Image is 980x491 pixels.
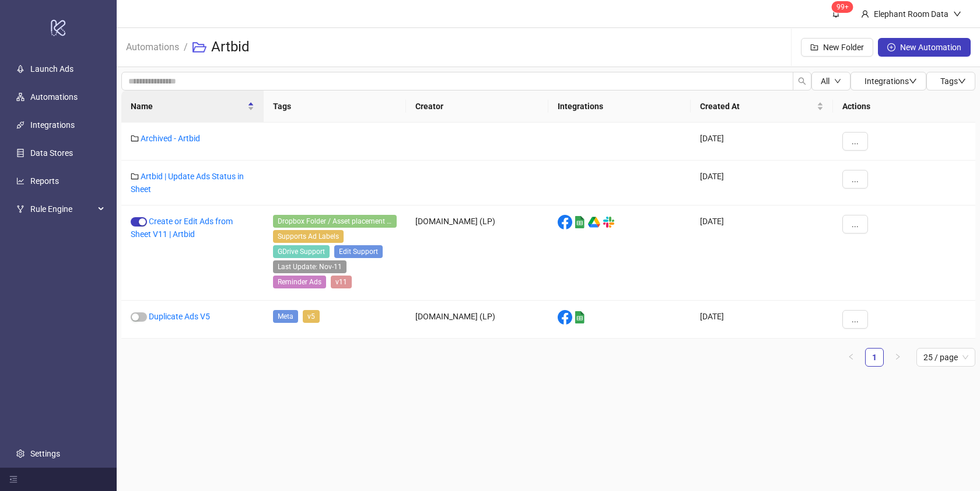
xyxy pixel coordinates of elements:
[273,245,330,258] span: GDrive Support
[273,230,344,243] span: Supports Ad Labels
[303,310,320,323] span: v5
[264,90,406,123] th: Tags
[865,348,884,367] li: 1
[131,217,233,239] a: Create or Edit Ads from Sheet V11 | Artbid
[149,312,210,321] a: Duplicate Ads V5
[916,348,975,367] div: Page Size
[334,245,383,258] span: Edit Support
[30,176,59,186] a: Reports
[953,10,961,18] span: down
[9,475,17,483] span: menu-fold
[842,215,868,234] button: ...
[30,197,94,221] span: Rule Engine
[691,161,833,206] div: [DATE]
[192,40,206,54] span: folder-open
[852,175,859,184] span: ...
[131,134,139,142] span: folder
[823,43,864,52] span: New Folder
[866,349,883,366] a: 1
[16,205,24,213] span: fork
[30,449,60,458] a: Settings
[30,92,78,102] a: Automations
[30,120,75,130] a: Integrations
[30,64,73,74] a: Launch Ads
[888,348,907,367] li: Next Page
[691,206,833,301] div: [DATE]
[273,310,298,323] span: Meta
[141,134,200,143] a: Archived - Artbid
[406,301,548,339] div: [DOMAIN_NAME] (LP)
[834,78,841,85] span: down
[331,276,352,288] span: v11
[900,43,961,52] span: New Automation
[842,348,860,367] li: Previous Page
[121,90,264,123] th: Name
[832,9,840,18] span: bell
[864,76,917,86] span: Integrations
[810,43,818,51] span: folder-add
[691,123,833,161] div: [DATE]
[861,10,869,18] span: user
[850,72,926,90] button: Integrationsdown
[798,77,806,85] span: search
[869,8,953,20] div: Elephant Room Data
[888,348,907,367] button: right
[926,72,975,90] button: Tagsdown
[131,100,245,113] span: Name
[273,215,397,228] span: Dropbox Folder / Asset placement detection
[940,76,966,86] span: Tags
[211,38,250,57] h3: Artbid
[691,90,833,123] th: Created At
[801,38,873,57] button: New Folder
[811,72,850,90] button: Alldown
[832,1,853,13] sup: 1614
[124,40,181,53] a: Automations
[842,310,868,329] button: ...
[852,220,859,229] span: ...
[923,349,968,366] span: 25 / page
[833,90,975,123] th: Actions
[273,276,326,288] span: Reminder Ads
[273,260,346,273] span: Last Update: Nov-11
[691,301,833,339] div: [DATE]
[548,90,691,123] th: Integrations
[878,38,971,57] button: New Automation
[842,132,868,151] button: ...
[131,172,139,180] span: folder
[894,353,901,360] span: right
[406,90,548,123] th: Creator
[406,206,548,301] div: [DOMAIN_NAME] (LP)
[852,137,859,146] span: ...
[848,353,855,360] span: left
[184,29,188,66] li: /
[958,77,966,85] span: down
[30,148,73,158] a: Data Stores
[842,348,860,367] button: left
[887,43,895,51] span: plus-circle
[852,315,859,324] span: ...
[842,170,868,189] button: ...
[131,172,244,194] a: Artbid | Update Ads Status in Sheet
[821,76,829,86] span: All
[909,77,917,85] span: down
[700,100,814,113] span: Created At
